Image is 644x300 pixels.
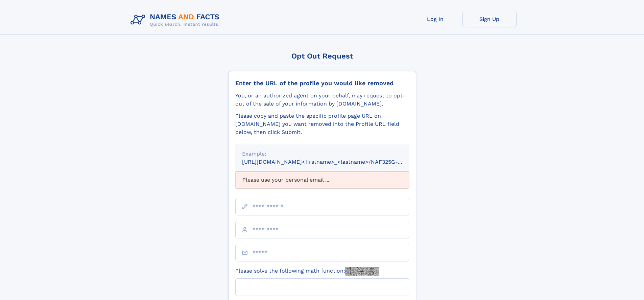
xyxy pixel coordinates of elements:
img: Logo Names and Facts [128,11,225,29]
label: Please solve the following math function: [235,267,379,276]
a: Log In [408,11,462,27]
div: Opt Out Request [228,52,416,60]
div: Please use your personal email ... [235,171,409,188]
a: Sign Up [462,11,517,27]
div: You, or an authorized agent on your behalf, may request to opt-out of the sale of your informatio... [235,92,409,108]
div: Example: [242,150,402,158]
small: [URL][DOMAIN_NAME]<firstname>_<lastname>/NAF325G-xxxxxxxx [242,159,422,165]
div: Enter the URL of the profile you would like removed [235,79,409,87]
div: Please copy and paste the specific profile page URL on [DOMAIN_NAME] you want removed into the Pr... [235,112,409,136]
